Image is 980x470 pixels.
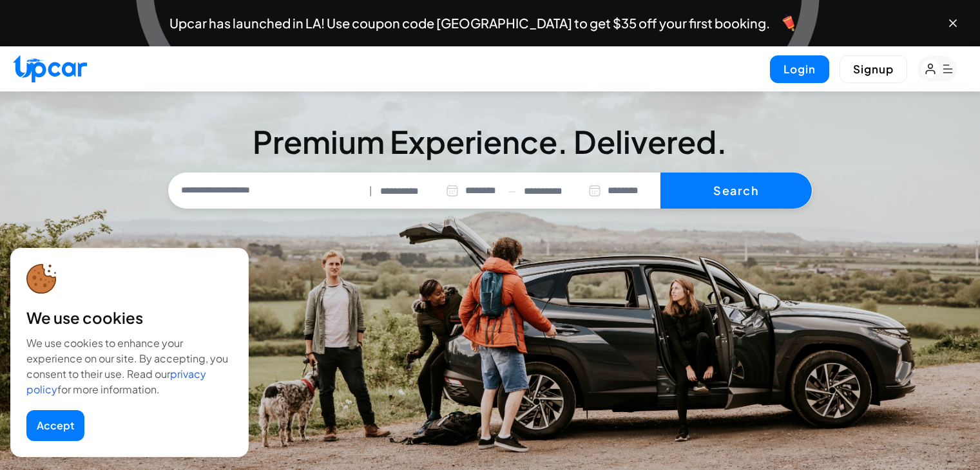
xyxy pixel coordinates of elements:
button: Search [660,173,812,209]
h3: Premium Experience. Delivered. [168,126,812,157]
span: | [369,183,372,198]
div: We use cookies to enhance your experience on our site. By accepting, you consent to their use. Re... [26,335,233,397]
div: We use cookies [26,307,233,328]
button: Login [770,55,829,83]
span: Upcar has launched in LA! Use coupon code [GEOGRAPHIC_DATA] to get $35 off your first booking. [169,17,770,30]
img: Upcar Logo [13,55,87,82]
img: cookie-icon.svg [26,264,57,294]
button: Close banner [946,17,959,30]
button: Signup [840,55,907,83]
span: — [508,183,516,198]
button: Accept [26,410,84,441]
